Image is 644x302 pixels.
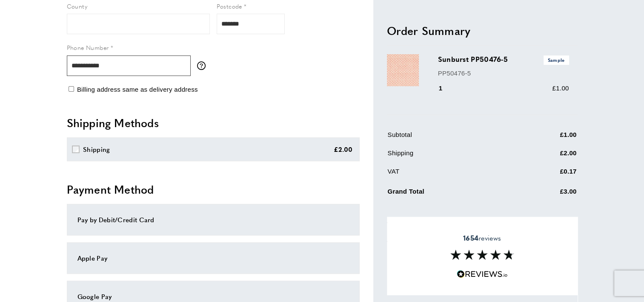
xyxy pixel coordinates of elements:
[518,148,577,165] td: £2.00
[387,215,449,226] span: Apply Discount Code
[388,167,517,183] td: VAT
[552,85,569,92] span: £1.00
[67,182,360,197] h2: Payment Method
[67,115,360,131] h2: Shipping Methods
[438,68,569,78] p: PP50476-5
[334,144,353,154] div: £2.00
[83,144,110,154] div: Shipping
[217,2,242,10] span: Postcode
[197,61,210,70] button: More information
[450,250,514,260] img: Reviews section
[77,86,198,93] span: Billing address same as delivery address
[518,130,577,147] td: £1.00
[518,185,577,203] td: £3.00
[438,84,455,94] div: 1
[387,23,578,38] h2: Order Summary
[387,55,419,87] img: Sunburst PP50476-5
[67,43,109,52] span: Phone Number
[77,253,349,263] div: Apple Pay
[67,2,87,10] span: County
[463,233,478,243] strong: 1654
[77,291,349,302] div: Google Pay
[388,148,517,165] td: Shipping
[518,167,577,183] td: £0.17
[77,215,349,225] div: Pay by Debit/Credit Card
[388,185,517,203] td: Grand Total
[69,86,74,92] input: Billing address same as delivery address
[544,56,569,65] span: Sample
[388,130,517,147] td: Subtotal
[438,55,569,65] h3: Sunburst PP50476-5
[463,234,501,242] span: reviews
[457,270,508,278] img: Reviews.io 5 stars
